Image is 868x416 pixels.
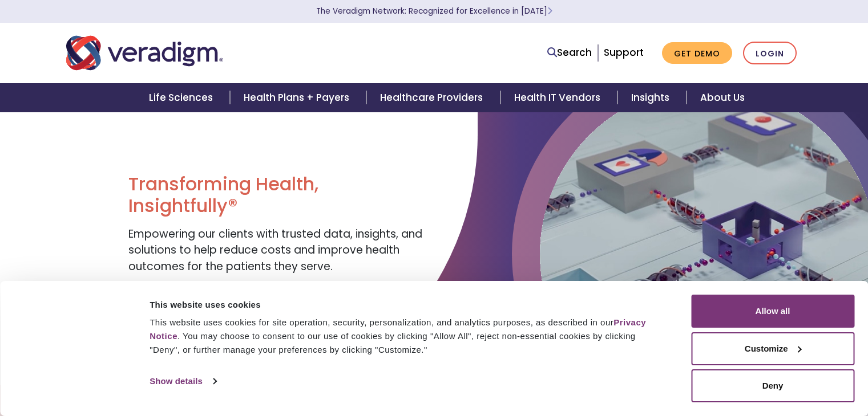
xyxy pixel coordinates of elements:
[135,83,230,112] a: Life Sciences
[662,42,732,64] a: Get Demo
[500,83,617,112] a: Health IT Vendors
[150,298,665,312] div: This website uses cookies
[128,226,422,274] span: Empowering our clients with trusted data, insights, and solutions to help reduce costs and improv...
[547,6,552,17] span: Learn More
[150,316,665,357] div: This website uses cookies for site operation, security, personalization, and analytics purposes, ...
[316,6,552,17] a: The Veradigm Network: Recognized for Excellence in [DATE]Learn More
[150,373,216,390] a: Show details
[743,42,797,65] a: Login
[691,369,854,402] button: Deny
[604,46,644,59] a: Support
[547,45,592,60] a: Search
[128,173,425,217] h1: Transforming Health, Insightfully®
[691,295,854,328] button: Allow all
[617,83,687,112] a: Insights
[691,332,854,365] button: Customize
[366,83,500,112] a: Healthcare Providers
[230,83,366,112] a: Health Plans + Payers
[66,34,223,72] img: Veradigm logo
[687,83,758,112] a: About Us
